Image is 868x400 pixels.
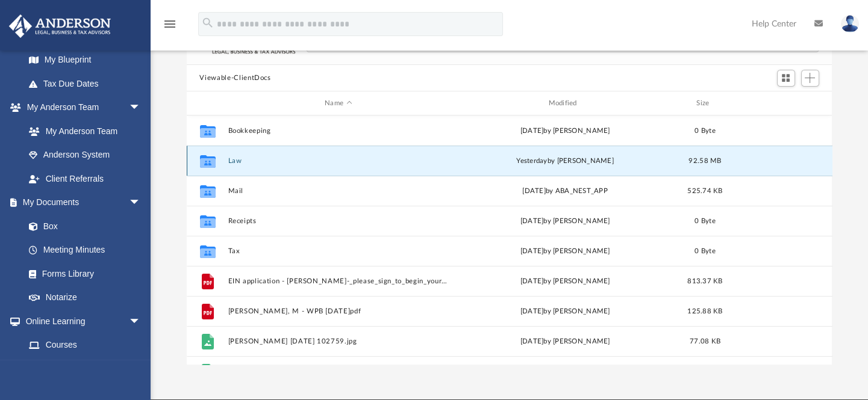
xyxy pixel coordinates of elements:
div: [DATE] by [PERSON_NAME] [454,216,675,227]
i: menu [163,17,177,31]
div: [DATE] by [PERSON_NAME] [454,276,675,287]
button: [PERSON_NAME], M - WPB [DATE]pdf [228,307,449,315]
div: Modified [454,98,676,109]
a: My Anderson Teamarrow_drop_down [8,96,153,120]
span: yesterday [516,158,547,164]
img: User Pic [841,15,859,32]
a: Tax Due Dates [17,72,159,96]
span: 77.08 KB [689,338,720,345]
a: Forms Library [17,262,147,286]
span: arrow_drop_down [129,191,153,215]
button: Viewable-ClientDocs [199,73,270,84]
button: EIN application - [PERSON_NAME]-_please_sign_to_begin_your (1).pdf [228,277,449,285]
div: [DATE] by [PERSON_NAME] [454,126,675,137]
div: [DATE] by [PERSON_NAME] [454,246,675,257]
span: 92.58 MB [688,158,721,164]
button: Receipts [228,217,449,225]
a: Video Training [17,357,147,381]
span: 0 Byte [695,218,716,224]
button: Law [228,157,449,165]
div: id [734,98,819,109]
a: Notarize [17,286,153,310]
button: Mail [228,187,449,195]
a: Online Learningarrow_drop_down [8,309,153,333]
div: Size [681,98,729,109]
div: [DATE] by [PERSON_NAME] [454,336,675,347]
span: arrow_drop_down [129,309,153,334]
a: Client Referrals [17,167,153,191]
div: [DATE] by [PERSON_NAME] [454,306,675,317]
span: 813.37 KB [687,278,722,285]
a: My Blueprint [17,48,153,72]
img: Anderson Advisors Platinum Portal [5,14,114,38]
button: Bookkeeping [228,127,449,135]
a: My Anderson Team [17,119,147,143]
i: search [201,16,214,29]
div: [DATE] by ABA_NEST_APP [454,186,675,197]
span: 125.88 KB [687,308,722,315]
button: Tax [228,247,449,255]
a: Meeting Minutes [17,238,153,262]
span: 0 Byte [695,248,716,254]
div: id [192,98,222,109]
span: 0 Byte [695,128,716,134]
div: Name [227,98,449,109]
a: Anderson System [17,143,153,167]
div: grid [187,115,832,365]
button: Add [801,70,819,87]
span: arrow_drop_down [129,96,153,120]
button: [PERSON_NAME] [DATE] 102759.jpg [228,337,449,345]
a: My Documentsarrow_drop_down [8,191,153,215]
a: menu [163,23,177,31]
span: 525.74 KB [687,188,722,194]
button: Switch to Grid View [777,70,795,87]
div: by [PERSON_NAME] [454,156,675,167]
a: Courses [17,333,153,357]
a: Box [17,214,147,238]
